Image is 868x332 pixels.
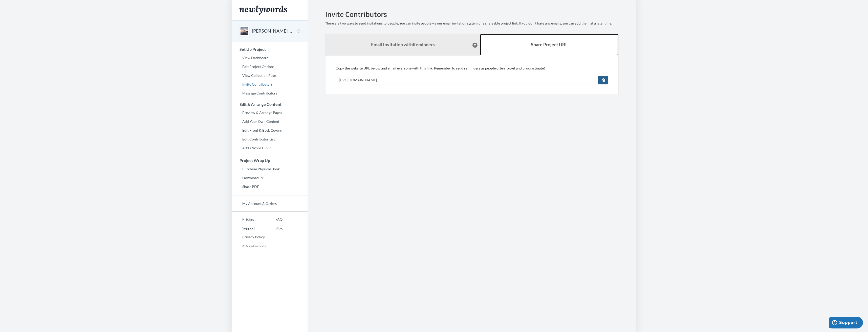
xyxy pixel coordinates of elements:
[232,174,308,182] a: Download PDF
[232,224,265,232] a: Support
[265,216,283,223] a: FAQ
[232,81,308,88] a: Invite Contributors
[232,109,308,116] a: Preview & Arrange Pages
[325,21,619,26] p: There are two ways to send invitations to people. You can invite people via our email invitation ...
[252,28,293,34] button: [PERSON_NAME]'s Farewell
[232,102,308,107] h3: Edit & Arrange Content
[232,233,265,241] a: Privacy Policy
[232,242,308,250] p: © Newlywords
[232,89,308,97] a: Message Contributors
[232,158,308,163] h3: Project Wrap Up
[232,183,308,191] a: Share PDF
[239,6,287,15] img: Newlywords logo
[232,216,265,223] a: Pricing
[232,135,308,143] a: Edit Contributor List
[232,200,308,207] a: My Account & Orders
[371,42,435,47] strong: Email Invitation with Reminders
[232,144,308,152] a: Add a Word Cloud
[232,118,308,125] a: Add Your Own Content
[232,127,308,134] a: Edit Front & Back Covers
[232,63,308,70] a: Edit Project Options
[232,165,308,173] a: Purchase Physical Book
[232,47,308,52] h3: Set Up Project
[829,317,863,329] iframe: Öffnet ein Widget, in dem Sie mit einem unserer Kundenserviceagenten chatten können
[232,72,308,79] a: View Collection Page
[265,224,283,232] a: Blog
[336,66,608,84] div: Copy the website URL below and email everyone with this link. Remember to send reminders as peopl...
[232,54,308,62] a: View Dashboard
[531,42,568,47] b: Share Project URL
[325,10,619,18] h2: Invite Contributors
